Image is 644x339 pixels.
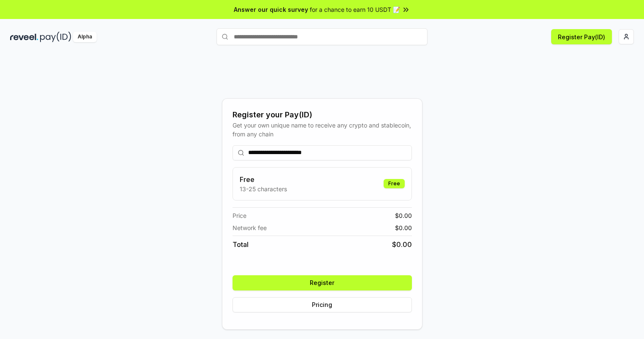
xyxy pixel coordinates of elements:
[10,32,38,42] img: reveel_dark
[310,5,400,14] span: for a chance to earn 10 USDT 📝
[233,211,246,220] span: Price
[233,109,412,121] div: Register your Pay(ID)
[392,239,412,250] span: $ 0.00
[40,32,71,42] img: pay_id
[395,211,412,220] span: $ 0.00
[395,223,412,232] span: $ 0.00
[234,5,308,14] span: Answer our quick survey
[240,184,287,193] p: 13-25 characters
[384,179,405,188] div: Free
[240,174,287,184] h3: Free
[233,223,267,232] span: Network fee
[233,239,249,250] span: Total
[233,297,412,312] button: Pricing
[233,275,412,290] button: Register
[233,121,412,138] div: Get your own unique name to receive any crypto and stablecoin, from any chain
[73,32,97,42] div: Alpha
[551,29,612,44] button: Register Pay(ID)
